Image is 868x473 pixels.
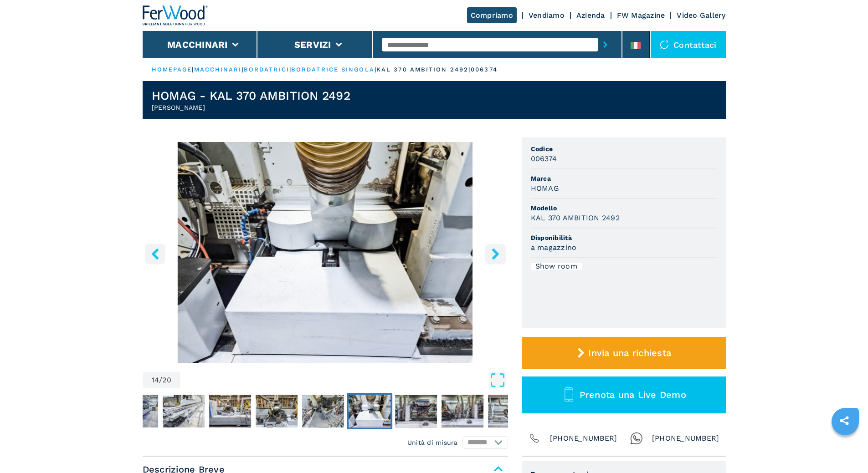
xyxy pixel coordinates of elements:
[407,438,458,447] em: Unità di misura
[522,337,726,369] button: Invia una richiesta
[300,393,346,429] button: Go to Slide 13
[114,393,160,429] button: Go to Slide 9
[194,66,242,73] a: macchinari
[467,7,517,23] a: Compriamo
[528,432,541,445] img: Phone
[598,34,612,55] button: submit-button
[192,66,194,73] span: |
[152,88,350,103] h1: HOMAG - KAL 370 AMBITION 2492
[291,66,375,73] a: bordatrice singola
[529,11,565,20] a: Vendiamo
[660,40,669,49] img: Contattaci
[531,174,717,183] span: Marca
[531,183,559,193] h3: HOMAG
[152,376,159,384] span: 14
[531,242,577,253] h3: a magazzino
[677,11,725,20] a: Video Gallery
[254,393,299,429] button: Go to Slide 12
[531,203,717,213] span: Modello
[375,66,376,73] span: |
[471,66,498,74] p: 006374
[183,372,506,388] button: Open Fullscreen
[630,432,643,445] img: Whatsapp
[376,66,471,74] p: kal 370 ambition 2492 |
[440,393,485,429] button: Go to Slide 16
[531,263,582,270] div: Show room
[162,376,171,384] span: 20
[652,432,719,445] span: [PHONE_NUMBER]
[588,347,671,358] span: Invia una richiesta
[116,395,158,427] img: e9e44c587aa569691cb81b0e00740d79
[833,409,856,432] a: sharethis
[395,395,437,427] img: 3318a6e1e193bcb319a9ddd547425219
[145,244,165,264] button: left-button
[531,144,717,153] span: Codice
[349,395,390,427] img: f599d6755a4aabc178512968358b49a0
[486,393,532,429] button: Go to Slide 17
[161,393,206,429] button: Go to Slide 10
[143,142,508,363] div: Go to Slide 14
[531,213,620,223] h3: KAL 370 AMBITION 2492
[167,39,228,50] button: Macchinari
[347,393,392,429] button: Go to Slide 14
[256,395,298,427] img: 62e4edd3a59e14aa4be06ece251abb58
[152,66,192,73] a: HOMEPAGE
[209,395,251,427] img: 99c03a97506194d96f2cd76ed55d56d3
[576,11,605,20] a: Azienda
[294,39,331,50] button: Servizi
[289,66,291,73] span: |
[159,376,162,384] span: /
[531,233,717,242] span: Disponibilità
[393,393,439,429] button: Go to Slide 15
[143,5,208,25] img: Ferwood
[617,11,665,20] a: FW Magazine
[488,395,530,427] img: 2886bfb7b77caa3a64f080f04845378d
[550,432,617,445] span: [PHONE_NUMBER]
[485,244,506,264] button: right-button
[152,103,350,112] h2: [PERSON_NAME]
[207,393,253,429] button: Go to Slide 11
[829,432,861,466] iframe: Chat
[244,66,289,73] a: bordatrici
[143,142,508,363] img: Bordatrice Singola HOMAG KAL 370 AMBITION 2492
[522,376,726,413] button: Prenota una Live Demo
[442,395,483,427] img: cbb5ad16de8f6b202599e41e79871919
[242,66,244,73] span: |
[531,153,557,164] h3: 006374
[302,395,344,427] img: 58c808732f59e90cf3d66a0b7aaa62ba
[651,31,726,58] div: Contattaci
[163,395,205,427] img: 78d0c5e318864c436bfe6c5c0f69825b
[580,389,686,400] span: Prenota una Live Demo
